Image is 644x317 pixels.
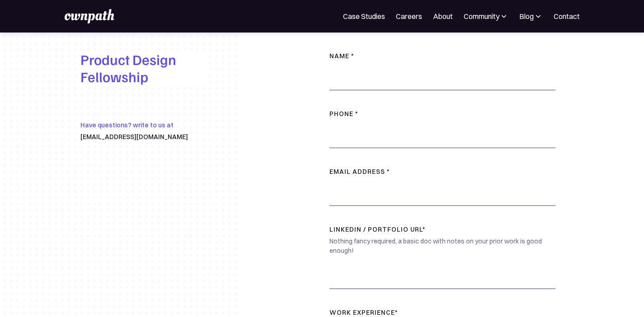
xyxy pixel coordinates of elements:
[329,51,555,61] label: NAME *
[329,108,555,119] label: Phone *
[329,237,555,262] div: Nothing fancy required, a basic doc with notes on your prior work is good enough!
[519,11,543,22] div: Blog
[343,11,385,22] a: Case Studies
[396,11,422,22] a: Careers
[80,120,188,131] div: Have questions? write to us at
[554,11,580,22] a: Contact
[519,11,534,22] div: Blog
[464,11,508,22] div: Community
[329,166,555,177] label: Email address *
[464,11,499,22] div: Community
[80,51,208,85] h1: Product Design Fellowship
[433,11,453,22] a: About
[329,224,555,235] label: LinkedIn / Portfolio URL*
[80,131,188,142] div: [EMAIL_ADDRESS][DOMAIN_NAME]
